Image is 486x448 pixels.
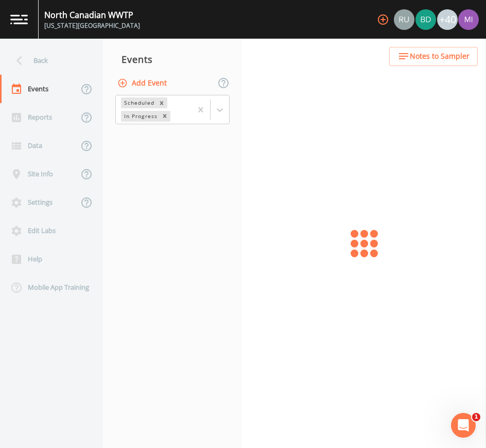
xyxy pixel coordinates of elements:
[410,50,470,63] span: Notes to Sampler
[159,111,170,122] div: Remove In Progress
[44,21,140,30] div: [US_STATE][GEOGRAPHIC_DATA]
[458,9,479,30] img: 11d739c36d20347f7b23fdbf2a9dc2c5
[415,9,436,30] img: 9f682ec1c49132a47ef547787788f57d
[115,74,171,93] button: Add Event
[103,46,242,72] div: Events
[393,9,415,30] div: Russell Schindler
[451,413,476,438] iframe: Intercom live chat
[121,97,156,108] div: Scheduled
[472,413,480,421] span: 1
[389,47,478,66] button: Notes to Sampler
[121,111,159,122] div: In Progress
[415,9,437,30] div: Brock DeVeau
[394,9,414,30] img: a5c06d64ce99e847b6841ccd0307af82
[437,9,458,30] div: +40
[156,97,167,108] div: Remove Scheduled
[44,9,140,21] div: North Canadian WWTP
[10,14,28,24] img: logo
